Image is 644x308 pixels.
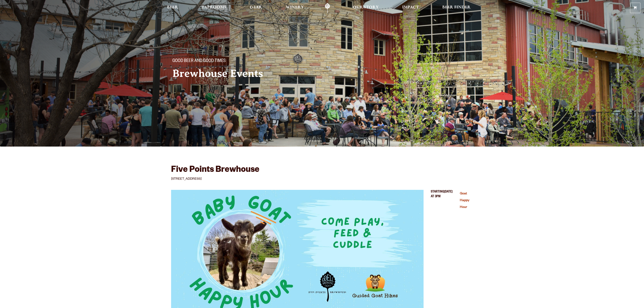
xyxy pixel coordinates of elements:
a: Odell Home [319,3,336,13]
a: Impact [399,3,422,13]
h2: Brewhouse Events [172,68,313,79]
span: Our Story [353,6,379,9]
h3: Five Points Brewhouse [171,165,259,177]
span: Taprooms [202,6,226,9]
p: [STREET_ADDRESS] [171,177,473,182]
span: Gear [250,6,262,9]
span: Beer Finder [442,6,471,9]
span: Beer [167,6,178,9]
a: Our Story [350,3,382,13]
a: Gear [247,3,265,13]
span: Impact [402,6,419,9]
span: Good Beer and Good Times [172,58,226,64]
a: Beer Finder [439,3,474,13]
span: Winery [286,6,304,9]
a: Beer [164,3,181,13]
a: Winery [283,3,307,13]
a: Goat Happy Hour (opens in a new window) [460,192,469,209]
a: Taprooms [199,3,229,13]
